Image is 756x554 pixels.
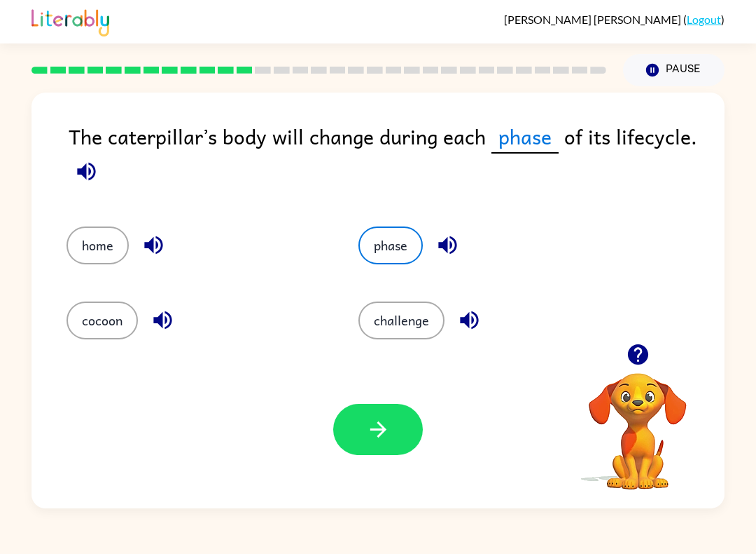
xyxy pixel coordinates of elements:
button: cocoon [66,302,138,339]
span: phase [491,121,559,154]
a: Logout [687,13,721,26]
button: Pause [623,54,724,86]
button: phase [358,227,423,264]
img: Literably [31,6,109,36]
div: ( ) [504,13,724,26]
span: [PERSON_NAME] [PERSON_NAME] [504,13,683,26]
video: Your browser must support playing .mp4 files to use Literably. Please try using another browser. [568,351,708,492]
button: home [66,227,129,264]
div: The caterpillar’s body will change during each of its lifecycle. [69,121,724,198]
button: challenge [358,302,444,339]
